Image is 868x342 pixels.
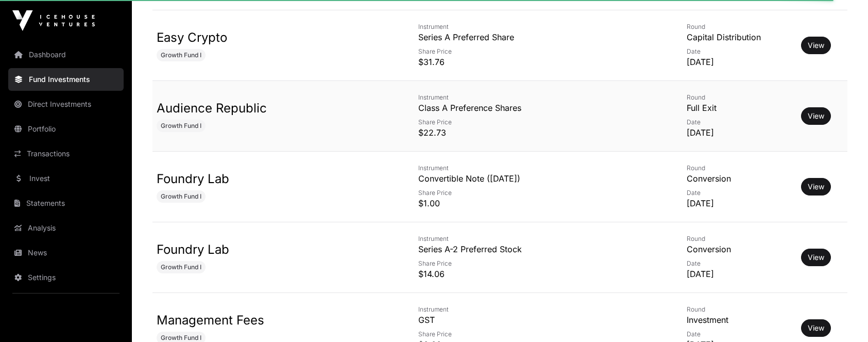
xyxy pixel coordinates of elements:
a: Statements [8,192,124,215]
p: Share Price [418,118,667,126]
p: Convertible Note ([DATE]) [418,172,667,185]
button: View [801,319,831,337]
p: Share Price [418,259,667,268]
a: View [808,252,824,263]
p: [DATE] [687,56,790,68]
p: GST [418,314,667,326]
a: Fund Investments [8,68,124,91]
p: Date [687,330,790,338]
p: Instrument [418,23,667,31]
a: Analysis [8,217,124,239]
p: Capital Distribution [687,31,790,43]
a: Settings [8,266,124,289]
p: Date [687,189,790,197]
a: Portfolio [8,118,124,140]
p: Share Price [418,47,667,56]
span: Growth Fund I [161,334,201,342]
p: Round [687,93,790,102]
img: Icehouse Ventures Logo [12,10,95,31]
p: Round [687,164,790,172]
p: Instrument [418,235,667,243]
a: Invest [8,167,124,190]
a: View [808,182,824,192]
button: View [801,37,831,54]
p: Round [687,305,790,314]
button: View [801,249,831,266]
a: Foundry Lab [157,171,229,186]
a: Dashboard [8,43,124,66]
p: Round [687,23,790,31]
p: Instrument [418,305,667,314]
span: Growth Fund I [161,51,201,59]
p: Management Fees [157,312,387,329]
span: Growth Fund I [161,192,201,201]
a: Transactions [8,142,124,165]
p: Full Exit [687,102,790,114]
a: View [808,40,824,51]
p: Series A Preferred Share [418,31,667,43]
p: Instrument [418,164,667,172]
p: Date [687,118,790,126]
a: Foundry Lab [157,242,229,257]
p: Round [687,235,790,243]
iframe: Chat Widget [816,292,868,342]
p: $1.00 [418,197,667,209]
p: $31.76 [418,56,667,68]
a: View [808,111,824,121]
span: Growth Fund I [161,263,201,271]
p: [DATE] [687,126,790,139]
p: Date [687,47,790,56]
p: Conversion [687,243,790,255]
p: $14.06 [418,268,667,280]
p: Instrument [418,93,667,102]
p: Series A-2 Preferred Stock [418,243,667,255]
p: Investment [687,314,790,326]
p: $22.73 [418,126,667,139]
p: [DATE] [687,268,790,280]
p: Class A Preference Shares [418,102,667,114]
p: Conversion [687,172,790,185]
a: View [808,323,824,333]
button: View [801,178,831,196]
button: View [801,107,831,125]
p: Date [687,259,790,268]
a: News [8,241,124,264]
a: Direct Investments [8,93,124,116]
a: Audience Republic [157,101,267,116]
span: Growth Fund I [161,122,201,130]
p: Share Price [418,189,667,197]
a: Easy Crypto [157,30,227,45]
p: [DATE] [687,197,790,209]
p: Share Price [418,330,667,338]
